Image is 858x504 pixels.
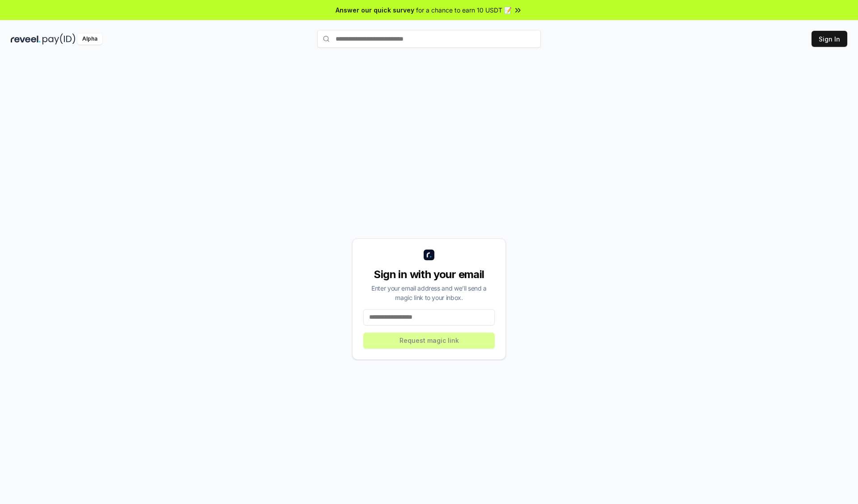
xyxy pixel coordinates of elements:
div: Sign in with your email [363,267,495,282]
span: Answer our quick survey [336,5,414,15]
div: Enter your email address and we’ll send a magic link to your inbox. [363,283,495,302]
img: pay_id [42,33,76,45]
img: reveel_dark [11,33,41,45]
button: Sign In [812,31,847,47]
img: logo_small [424,250,434,260]
div: Alpha [77,33,102,45]
span: for a chance to earn 10 USDT 📝 [416,5,512,15]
